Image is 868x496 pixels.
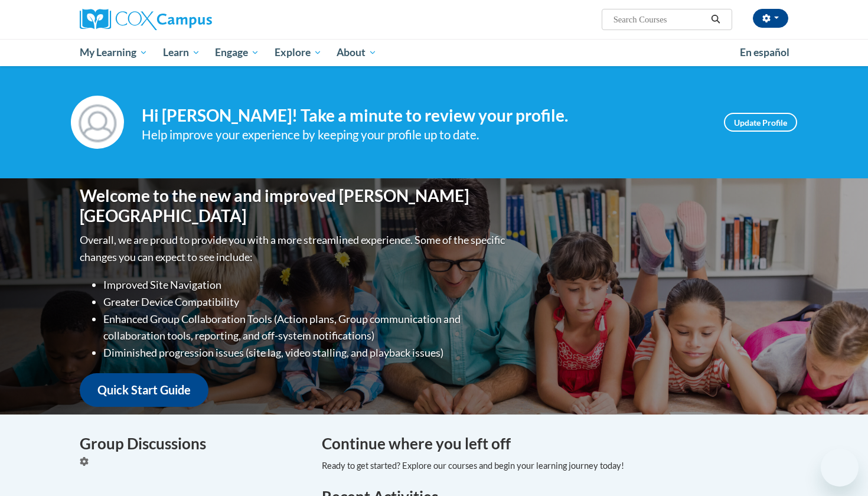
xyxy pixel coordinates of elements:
[103,276,508,293] li: Improved Site Navigation
[80,9,304,30] a: Cox Campus
[72,39,155,66] a: My Learning
[337,45,377,60] span: About
[821,449,859,487] iframe: Button to launch messaging window
[155,39,208,66] a: Learn
[267,39,329,66] a: Explore
[80,231,508,266] p: Overall, we are proud to provide you with a more streamlined experience. Some of the specific cha...
[80,186,508,226] h1: Welcome to the new and improved [PERSON_NAME][GEOGRAPHIC_DATA]
[103,311,508,345] li: Enhanced Group Collaboration Tools (Action plans, Group communication and collaboration tools, re...
[732,40,797,65] a: En español
[740,46,789,58] span: En español
[103,293,508,311] li: Greater Device Compatibility
[275,45,322,60] span: Explore
[612,12,707,27] input: Search Courses
[207,39,267,66] a: Engage
[142,106,706,126] h4: Hi [PERSON_NAME]! Take a minute to review your profile.
[80,373,208,407] a: Quick Start Guide
[215,45,259,60] span: Engage
[80,9,212,30] img: Cox Campus
[753,9,788,28] button: Account Settings
[142,125,706,145] div: Help improve your experience by keeping your profile up to date.
[71,96,124,149] img: Profile Image
[329,39,385,66] a: About
[163,45,200,60] span: Learn
[80,45,148,60] span: My Learning
[80,432,304,455] h4: Group Discussions
[707,12,725,27] button: Search
[322,432,788,455] h4: Continue where you left off
[103,344,508,361] li: Diminished progression issues (site lag, video stalling, and playback issues)
[62,39,806,66] div: Main menu
[724,113,797,132] a: Update Profile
